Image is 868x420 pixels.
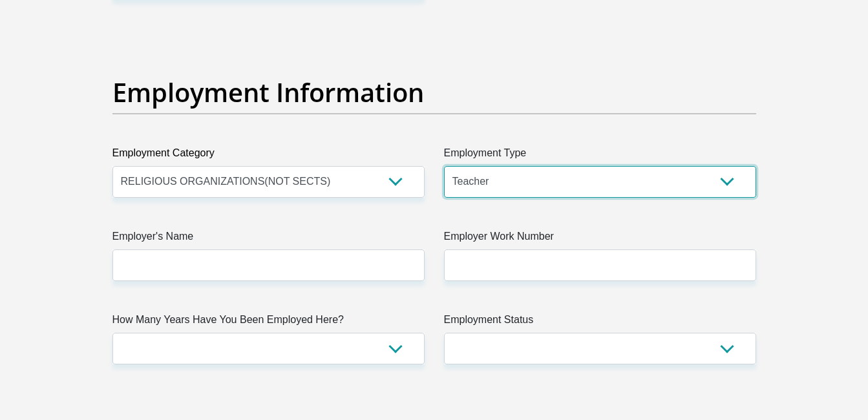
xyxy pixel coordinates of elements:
[444,229,756,249] label: Employer Work Number
[112,249,425,281] input: Employer's Name
[444,312,756,333] label: Employment Status
[444,145,756,166] label: Employment Type
[112,312,425,333] label: How Many Years Have You Been Employed Here?
[112,145,425,166] label: Employment Category
[112,77,756,108] h2: Employment Information
[444,249,756,281] input: Employer Work Number
[112,229,425,249] label: Employer's Name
